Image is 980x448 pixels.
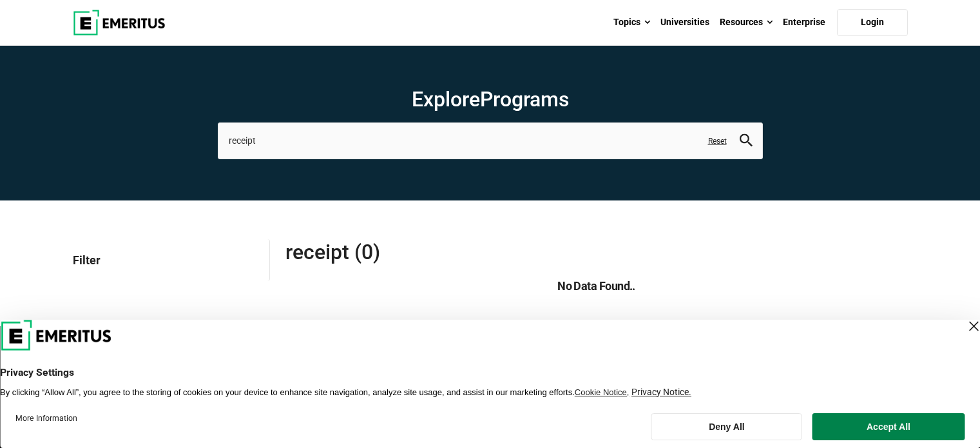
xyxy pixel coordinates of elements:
button: search [740,133,753,148]
h1: Explore [218,86,763,112]
span: Programs [480,87,569,112]
a: Reset search [708,135,727,146]
input: search-page [218,122,763,159]
a: search [740,137,753,149]
h5: No Data Found.. [285,278,908,294]
p: Filter [73,239,259,281]
a: Login [837,9,908,36]
span: receipt (0) [285,239,597,265]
